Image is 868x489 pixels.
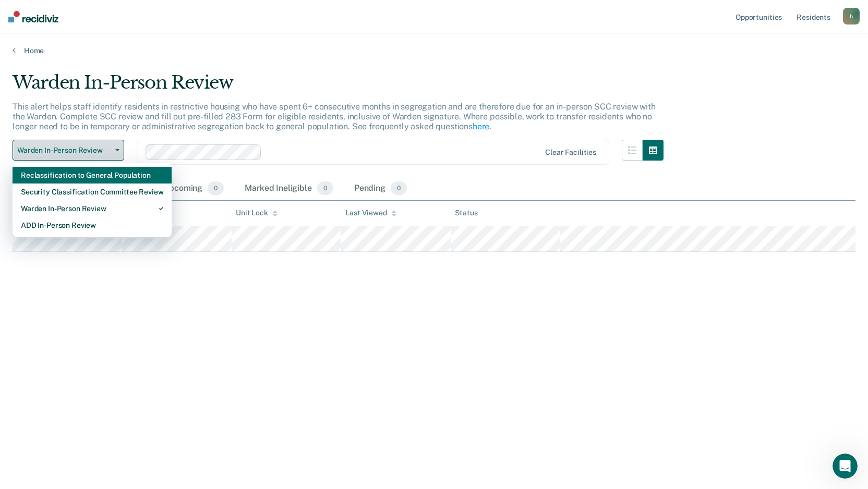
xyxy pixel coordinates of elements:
[13,102,656,131] p: This alert helps staff identify residents in restrictive housing who have spent 6+ consecutive mo...
[236,209,278,217] div: Unit Lock
[243,177,335,200] div: Marked Ineligible0
[833,454,858,479] iframe: Intercom live chat
[843,8,860,25] button: b
[13,140,124,161] button: Warden In-Person Review
[13,72,664,102] div: Warden In-Person Review
[352,177,409,200] div: Pending0
[161,177,226,200] div: Upcoming0
[545,148,596,157] div: Clear facilities
[17,146,111,155] span: Warden In-Person Review
[473,121,489,131] a: here
[21,217,163,234] div: ADD In-Person Review
[21,184,163,200] div: Security Classification Committee Review
[455,209,477,217] div: Status
[21,167,163,184] div: Reclassification to General Population
[345,209,396,217] div: Last Viewed
[8,11,58,22] img: Recidiviz
[317,181,333,195] span: 0
[13,46,855,55] a: Home
[208,181,224,195] span: 0
[391,181,407,195] span: 0
[21,200,163,217] div: Warden In-Person Review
